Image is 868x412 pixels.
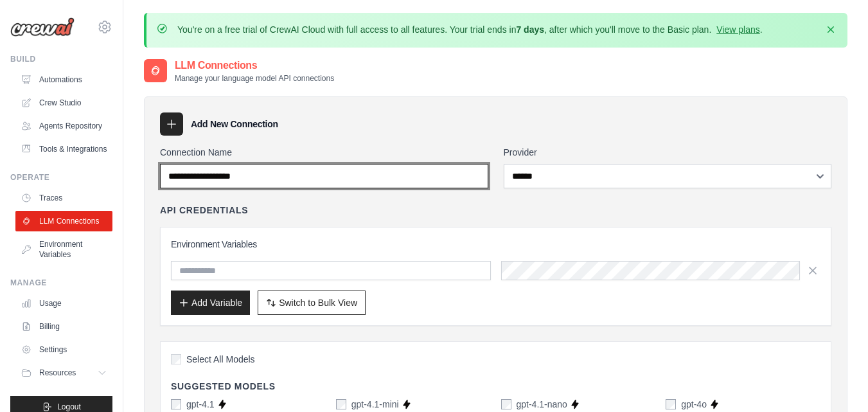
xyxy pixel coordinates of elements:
label: gpt-4.1-nano [517,398,567,411]
input: gpt-4.1 [171,399,181,409]
strong: 7 days [516,24,544,35]
label: Connection Name [160,146,488,159]
a: View plans [716,24,759,35]
a: Settings [15,339,112,360]
h4: Suggested Models [171,380,820,393]
a: Automations [15,69,112,90]
div: Manage [10,278,112,288]
span: Switch to Bulk View [279,296,357,309]
a: LLM Connections [15,211,112,231]
label: gpt-4o [681,398,707,411]
input: gpt-4o [666,399,676,409]
h2: LLM Connections [175,58,334,73]
button: Add Variable [171,291,250,315]
h4: API Credentials [160,204,248,217]
input: gpt-4.1-nano [501,399,511,409]
span: Logout [57,402,81,412]
img: Logo [10,17,75,37]
p: You're on a free trial of CrewAI Cloud with full access to all features. Your trial ends in , aft... [177,23,763,36]
button: Switch to Bulk View [258,291,366,315]
a: Tools & Integrations [15,139,112,159]
button: Resources [15,363,112,383]
div: Build [10,54,112,64]
h3: Environment Variables [171,238,820,251]
span: Resources [39,368,76,378]
span: Select All Models [186,353,255,366]
div: Operate [10,172,112,183]
label: gpt-4.1-mini [351,398,399,411]
a: Usage [15,293,112,314]
input: Select All Models [171,354,181,364]
label: Provider [504,146,832,159]
a: Agents Repository [15,116,112,136]
a: Crew Studio [15,93,112,113]
a: Traces [15,188,112,208]
p: Manage your language model API connections [175,73,334,84]
h3: Add New Connection [191,118,278,130]
a: Environment Variables [15,234,112,265]
a: Billing [15,316,112,337]
input: gpt-4.1-mini [336,399,346,409]
label: gpt-4.1 [186,398,215,411]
